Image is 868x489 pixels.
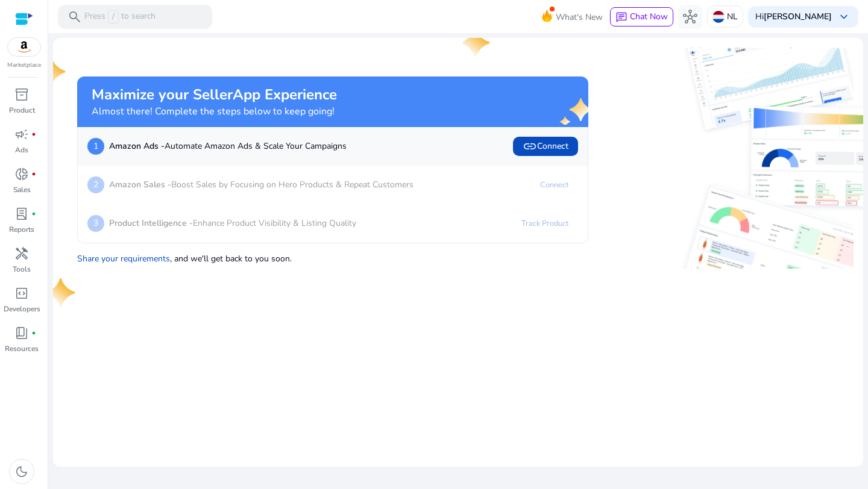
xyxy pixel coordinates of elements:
b: Amazon Sales - [109,179,171,190]
span: link [523,139,537,154]
span: handyman [14,246,29,261]
span: chat [615,11,627,23]
span: fiber_manual_record [31,172,36,176]
span: campaign [14,127,29,142]
span: Connect [523,139,568,154]
p: Boost Sales by Focusing on Hero Products & Repeat Customers [109,178,414,191]
p: Marketplace [7,61,41,70]
b: Product Intelligence - [109,217,193,229]
span: dark_mode [14,464,29,479]
img: nl.svg [712,11,725,23]
p: 3 [87,215,104,232]
span: fiber_manual_record [31,331,36,335]
p: 1 [87,138,104,155]
p: 2 [87,176,104,193]
span: inventory_2 [14,87,29,102]
b: Amazon Ads - [109,140,165,152]
span: code_blocks [14,286,29,301]
span: donut_small [14,167,29,181]
p: Enhance Product Visibility & Listing Quality [109,217,356,229]
p: Developers [4,304,40,314]
img: one-star.svg [39,57,68,86]
a: Connect [530,175,578,195]
p: , and we'll get back to you soon. [77,248,588,265]
span: keyboard_arrow_down [837,10,851,24]
button: chatChat Now [610,7,673,26]
span: fiber_manual_record [31,132,36,137]
p: Product [9,105,35,116]
span: lab_profile [14,207,29,221]
button: hub [678,5,702,29]
a: Share your requirements [77,253,170,264]
b: [PERSON_NAME] [764,11,832,22]
button: linkConnect [513,137,578,156]
p: Automate Amazon Ads & Scale Your Campaigns [109,140,347,152]
img: amazon.svg [8,38,40,56]
span: search [68,10,82,24]
h4: Almost there! Complete the steps below to keep going! [92,106,337,117]
p: Press to search [84,10,156,23]
img: one-star.svg [463,28,492,57]
span: hub [683,10,697,24]
p: NL [727,6,738,27]
span: What's New [556,7,603,28]
span: / [108,10,119,23]
span: fiber_manual_record [31,211,36,216]
span: Chat Now [630,11,668,22]
p: Sales [13,184,31,195]
img: one-star.svg [48,278,77,307]
p: Resources [5,343,39,354]
span: book_4 [14,326,29,340]
p: Tools [13,264,31,275]
p: Hi [755,13,832,21]
h2: Maximize your SellerApp Experience [92,86,337,104]
p: Ads [15,145,28,155]
p: Reports [9,224,34,235]
a: Track Product [512,214,578,233]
